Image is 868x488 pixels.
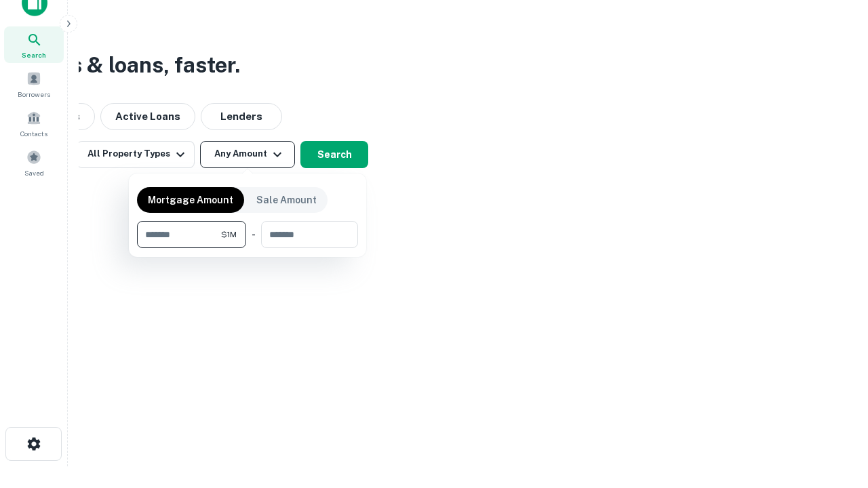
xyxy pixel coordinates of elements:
[252,221,256,248] div: -
[256,192,317,207] p: Sale Amount
[221,228,237,241] span: $1M
[800,380,868,445] iframe: Chat Widget
[148,192,233,207] p: Mortgage Amount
